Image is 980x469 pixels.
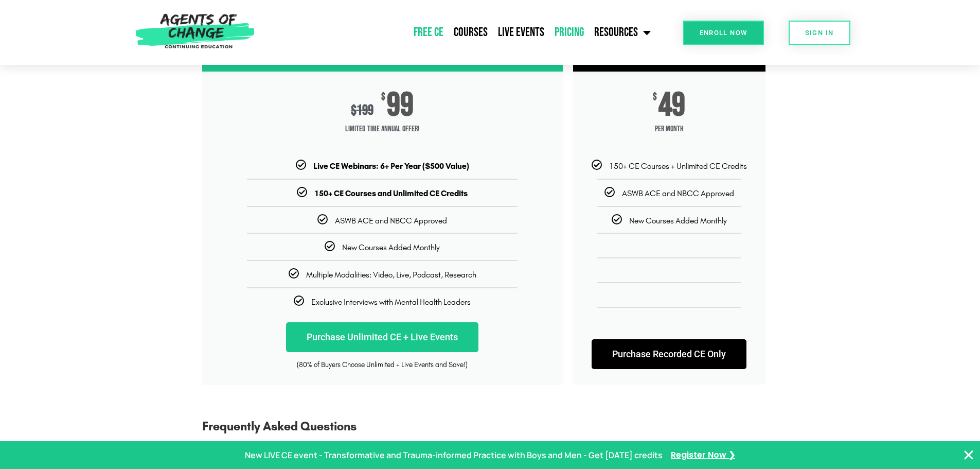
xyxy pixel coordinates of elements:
[342,242,440,252] span: New Courses Added Monthly
[549,20,589,45] a: Pricing
[805,29,834,36] span: SIGN IN
[700,29,747,36] span: Enroll Now
[387,92,414,119] span: 99
[202,416,778,446] h3: Frequently Asked Questions
[381,92,385,102] span: $
[592,339,746,369] a: Purchase Recorded CE Only
[260,20,656,45] nav: Menu
[683,21,764,45] a: Enroll Now
[351,102,373,119] div: 199
[789,21,850,45] a: SIGN IN
[609,161,747,171] span: 150+ CE Courses + Unlimited CE Credits
[449,20,493,45] a: Courses
[629,216,727,225] span: New Courses Added Monthly
[573,119,765,140] span: per month
[218,360,547,370] div: (80% of Buyers Choose Unlimited + Live Events and Save!)
[589,20,656,45] a: Resources
[306,270,476,280] span: Multiple Modalities: Video, Live, Podcast, Research
[245,448,663,463] p: New LIVE CE event - Transformative and Trauma-informed Practice with Boys and Men - Get [DATE] cr...
[671,448,735,463] a: Register Now ❯
[408,20,449,45] a: Free CE
[622,188,734,198] span: ASWB ACE and NBCC Approved
[202,119,563,140] span: Limited Time Annual Offer!
[493,20,549,45] a: Live Events
[658,92,685,119] span: 49
[311,297,471,307] span: Exclusive Interviews with Mental Health Leaders
[351,102,357,119] span: $
[335,216,447,225] span: ASWB ACE and NBCC Approved
[313,161,469,171] b: Live CE Webinars: 6+ Per Year ($500 Value)
[653,92,657,102] span: $
[963,449,975,461] button: Close Banner
[286,322,478,352] a: Purchase Unlimited CE + Live Events
[314,188,468,198] b: 150+ CE Courses and Unlimited CE Credits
